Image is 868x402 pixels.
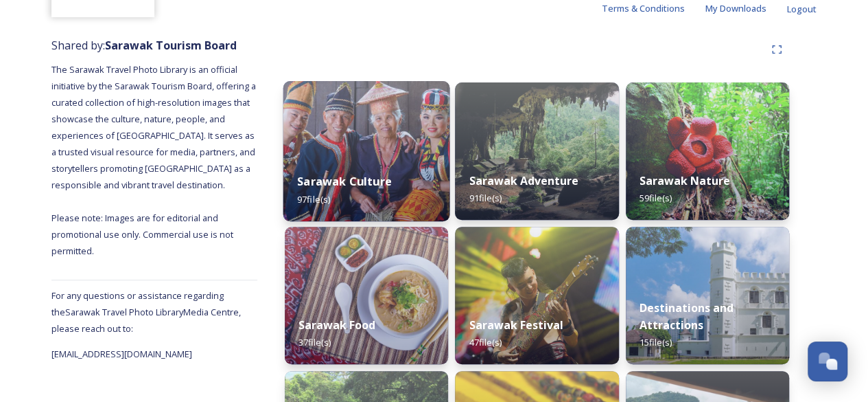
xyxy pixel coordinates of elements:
img: 7b9a9bb1-762c-4faa-9c70-33daba0ad40c.jpg [455,82,618,220]
strong: Sarawak Food [298,317,375,333]
strong: Sarawak Nature [640,173,730,188]
span: [EMAIL_ADDRESS][DOMAIN_NAME] [51,348,192,360]
span: 59 file(s) [640,192,672,204]
strong: Sarawak Tourism Board [105,38,237,53]
img: 6dba278b-01a5-4647-b279-99ea9567e0bd.jpg [285,227,448,364]
strong: Sarawak Adventure [469,173,578,188]
span: Logout [787,3,817,15]
span: Terms & Conditions [602,2,685,14]
span: 91 file(s) [469,192,501,204]
span: My Downloads [705,2,766,14]
img: 379b1690-a1ed-4002-9831-7e214d382044.jpg [455,227,618,364]
img: fa566219-b555-4257-8fb8-cd3bddac3f48.jpg [283,81,450,221]
span: For any questions or assistance regarding the Sarawak Travel Photo Library Media Centre, please r... [51,289,241,335]
strong: Sarawak Festival [469,317,563,333]
span: 47 file(s) [469,336,501,348]
strong: Destinations and Attractions [640,300,734,333]
img: a0b29c06-dbd7-41a1-9738-906831b75aec.jpg [626,82,789,220]
span: 15 file(s) [640,336,672,348]
span: The Sarawak Travel Photo Library is an official initiative by the Sarawak Tourism Board, offering... [51,63,258,257]
span: Shared by: [51,38,237,53]
img: 16df86b6-5766-4e7e-ae6c-6b8a900455b1.jpg [626,227,789,364]
span: 37 file(s) [298,336,331,348]
strong: Sarawak Culture [297,174,392,189]
span: 97 file(s) [297,192,330,205]
button: Open Chat [808,342,847,381]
